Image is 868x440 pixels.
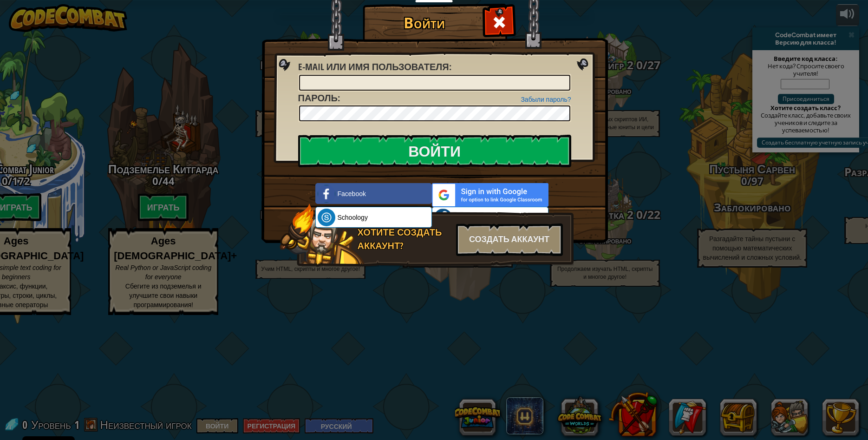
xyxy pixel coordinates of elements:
span: Facebook [338,189,366,198]
div: Хотите создать аккаунт? [358,226,450,252]
div: Создать аккаунт [456,223,563,256]
label: : [298,60,451,74]
input: Войти [298,135,571,167]
span: E-mail или имя пользователя [298,60,449,73]
img: gplus_sso_button2.svg [432,183,548,207]
label: : [298,92,340,105]
img: schoology.png [318,209,335,226]
span: Schoology [338,213,368,222]
span: Пароль [298,92,338,104]
h1: Войти [365,14,483,31]
img: facebook_small.png [318,185,335,203]
a: Забыли пароль? [521,96,571,103]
